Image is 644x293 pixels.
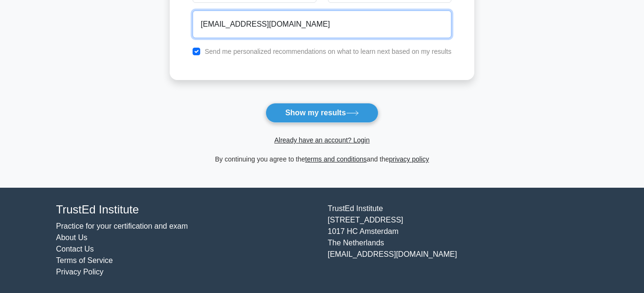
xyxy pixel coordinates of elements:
[56,233,88,242] a: About Us
[322,203,594,278] div: TrustEd Institute [STREET_ADDRESS] 1017 HC Amsterdam The Netherlands [EMAIL_ADDRESS][DOMAIN_NAME]
[56,256,113,264] a: Terms of Service
[164,153,480,165] div: By continuing you agree to the and the
[56,268,104,276] a: Privacy Policy
[389,155,429,163] a: privacy policy
[266,103,378,123] button: Show my results
[56,203,317,217] h4: TrustEd Institute
[56,222,188,230] a: Practice for your certification and exam
[56,245,94,253] a: Contact Us
[204,48,451,55] label: Send me personalized recommendations on what to learn next based on my results
[305,155,367,163] a: terms and conditions
[193,10,451,38] input: Email
[274,136,369,144] a: Already have an account? Login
